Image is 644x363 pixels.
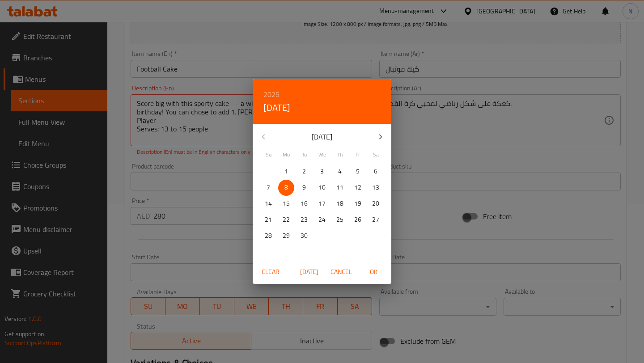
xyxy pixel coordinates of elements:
span: Mo [278,151,294,159]
span: Su [260,151,276,159]
p: 13 [372,182,379,193]
p: 22 [283,214,290,225]
button: 4 [332,164,348,180]
p: 9 [302,182,306,193]
button: 20 [368,196,384,212]
button: 23 [296,212,312,228]
p: 30 [301,230,308,241]
button: 24 [314,212,330,228]
span: OK [363,266,384,278]
p: 23 [301,214,308,225]
p: 24 [318,214,326,225]
span: Sa [368,151,384,159]
p: 15 [283,198,290,209]
p: 2 [302,166,306,177]
p: 12 [354,182,361,193]
p: 6 [374,166,377,177]
button: [DATE] [263,101,290,115]
button: 28 [260,228,276,244]
button: 12 [350,180,366,196]
p: 1 [284,166,288,177]
button: 17 [314,196,330,212]
button: 2 [296,164,312,180]
p: 18 [336,198,343,209]
button: 2025 [263,88,280,101]
p: [DATE] [274,131,370,142]
button: 13 [368,180,384,196]
button: 10 [314,180,330,196]
button: OK [359,264,388,280]
button: 11 [332,180,348,196]
button: 6 [368,164,384,180]
p: 5 [356,166,360,177]
p: 25 [336,214,343,225]
button: 29 [278,228,294,244]
button: 14 [260,196,276,212]
button: 22 [278,212,294,228]
button: 30 [296,228,312,244]
button: 21 [260,212,276,228]
span: Clear [260,266,281,278]
p: 3 [320,166,324,177]
button: 9 [296,180,312,196]
button: 25 [332,212,348,228]
p: 7 [267,182,270,193]
p: 16 [301,198,308,209]
button: 8 [278,180,294,196]
button: 26 [350,212,366,228]
p: 27 [372,214,379,225]
p: 19 [354,198,361,209]
p: 28 [265,230,272,241]
button: 5 [350,164,366,180]
p: 21 [265,214,272,225]
p: 4 [338,166,342,177]
span: Th [332,151,348,159]
button: 19 [350,196,366,212]
button: [DATE] [295,264,323,280]
button: 27 [368,212,384,228]
p: 14 [265,198,272,209]
p: 11 [336,182,343,193]
p: 29 [283,230,290,241]
button: 16 [296,196,312,212]
p: 10 [318,182,326,193]
span: Tu [296,151,312,159]
span: Fr [350,151,366,159]
span: [DATE] [298,266,320,278]
span: We [314,151,330,159]
button: 7 [260,180,276,196]
span: Cancel [330,266,352,278]
p: 8 [284,182,288,193]
p: 26 [354,214,361,225]
button: Clear [256,264,285,280]
p: 20 [372,198,379,209]
button: 3 [314,164,330,180]
p: 17 [318,198,326,209]
button: Cancel [327,264,356,280]
button: 1 [278,164,294,180]
button: 15 [278,196,294,212]
button: 18 [332,196,348,212]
